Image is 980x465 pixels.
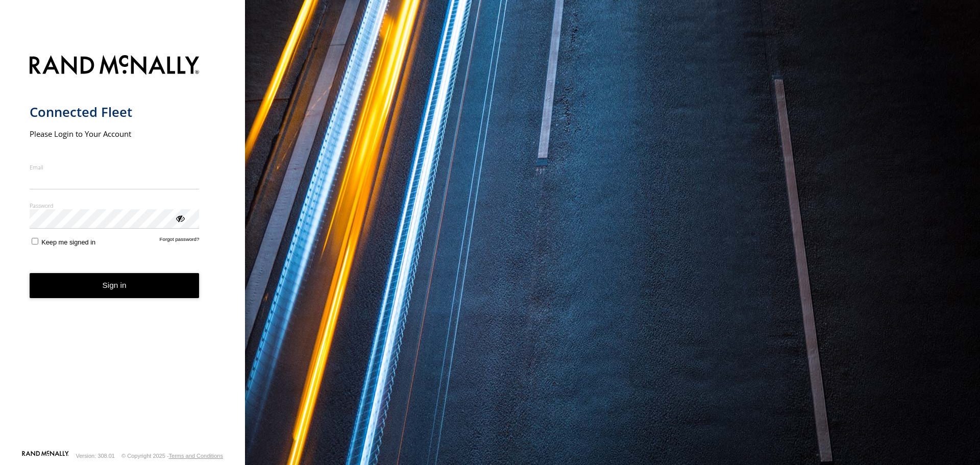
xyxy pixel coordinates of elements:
img: Rand McNally [30,53,200,79]
a: Visit our Website [22,451,69,461]
h2: Please Login to Your Account [30,129,200,139]
input: Keep me signed in [32,238,38,244]
label: Password [30,202,200,209]
form: main [30,49,216,450]
a: Forgot password? [160,236,200,246]
div: Version: 308.01 [76,453,115,459]
div: © Copyright 2025 - [121,453,223,459]
label: Email [30,163,200,171]
h1: Connected Fleet [30,104,200,120]
a: Terms and Conditions [169,453,223,459]
span: Keep me signed in [41,238,95,246]
div: ViewPassword [175,213,185,223]
button: Sign in [30,273,200,298]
